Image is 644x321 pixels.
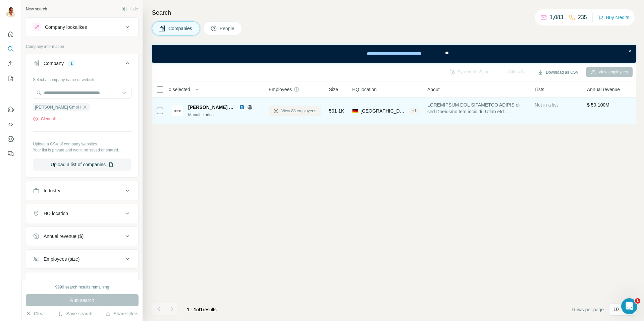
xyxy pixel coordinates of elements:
[196,307,200,312] span: of
[5,104,16,116] button: Use Surfe on LinkedIn
[572,306,604,313] span: Rows per page
[427,102,527,115] span: LOREMIPSUM DOL SITAMETCO ADIPIS eli sed Doeiusmo tem incididu Utlab etd Magnaaliquaen. Adm venia ...
[5,72,16,84] button: My lists
[409,108,419,114] div: + 1
[5,58,16,70] button: Enrich CSV
[187,307,196,312] span: 1 - 1
[58,310,92,317] button: Save search
[269,106,321,116] button: View 88 employees
[26,251,138,267] button: Employees (size)
[587,86,620,93] span: Annual revenue
[361,108,407,114] span: [GEOGRAPHIC_DATA], [GEOGRAPHIC_DATA]
[26,310,45,317] button: Clear
[220,25,235,32] span: People
[5,148,16,160] button: Feedback
[352,86,377,93] span: HQ location
[5,133,16,145] button: Dashboard
[329,108,344,114] span: 501-1K
[26,44,139,50] p: Company information
[168,25,193,32] span: Companies
[117,4,143,14] button: Hide
[172,106,183,116] img: Logo of Schock GmbH
[352,108,358,114] span: 🇩🇪
[5,28,16,40] button: Quick start
[329,86,338,93] span: Size
[105,310,139,317] button: Share filters
[5,7,16,17] img: Avatar
[44,187,60,194] div: Industry
[26,55,138,74] button: Company1
[26,183,138,199] button: Industry
[613,306,619,313] p: 10
[269,86,292,93] span: Employees
[44,278,71,285] div: Technologies
[187,307,217,312] span: results
[535,86,544,93] span: Lists
[26,6,47,12] div: New search
[188,112,261,118] div: Manufacturing
[578,13,587,21] p: 235
[621,298,637,314] iframe: Intercom live chat
[26,228,138,244] button: Annual revenue ($)
[45,24,87,30] div: Company lookalikes
[5,43,16,55] button: Search
[598,13,629,22] button: Buy credits
[55,284,109,290] div: 9999 search results remaining
[26,205,138,221] button: HQ location
[635,298,640,304] span: 1
[33,147,131,153] p: Your list is private and won't be saved or shared.
[169,86,190,93] span: 0 selected
[68,60,75,66] div: 1
[33,74,131,83] div: Select a company name or website
[44,256,79,262] div: Employees (size)
[5,118,16,130] button: Use Surfe API
[152,45,636,63] iframe: Banner
[26,274,138,290] button: Technologies
[44,233,84,240] div: Annual revenue ($)
[200,307,203,312] span: 1
[281,108,316,114] span: View 88 employees
[44,210,68,217] div: HQ location
[26,19,138,35] button: Company lookalikes
[587,102,609,108] span: $ 50-100M
[33,158,131,171] button: Upload a list of companies
[239,105,245,110] img: LinkedIn logo
[44,60,64,67] div: Company
[533,67,583,77] button: Download as CSV
[535,102,558,108] span: Not in a list
[152,8,636,17] h4: Search
[188,104,236,111] span: [PERSON_NAME] GmbH
[33,141,131,147] p: Upload a CSV of company websites.
[33,116,56,122] button: Clear all
[550,13,563,21] p: 1,083
[35,104,81,110] span: [PERSON_NAME] GmbH
[427,86,440,93] span: About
